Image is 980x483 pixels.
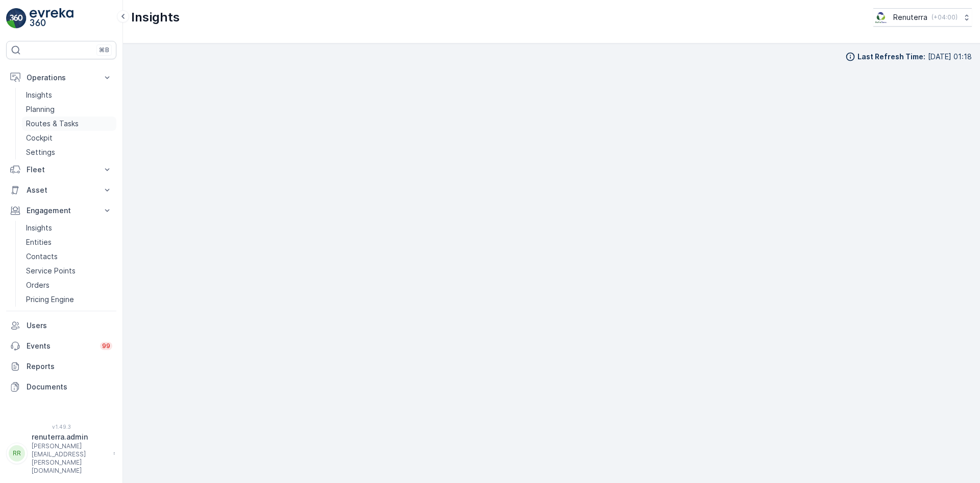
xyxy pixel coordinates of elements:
p: Routes & Tasks [26,119,79,129]
div: RR [9,445,25,462]
p: renuterra.admin [32,432,108,442]
p: [DATE] 01:18 [928,52,972,62]
p: Asset [27,185,96,195]
p: Settings [26,147,55,157]
a: Contacts [22,249,116,264]
p: Users [27,320,112,331]
a: Events99 [6,336,116,356]
a: Insights [22,88,116,102]
a: Cockpit [22,131,116,145]
a: Pricing Engine [22,292,116,307]
span: v 1.49.3 [6,424,116,430]
button: RRrenuterra.admin[PERSON_NAME][EMAIL_ADDRESS][PERSON_NAME][DOMAIN_NAME] [6,432,116,475]
p: Cockpit [26,133,53,143]
a: Service Points [22,264,116,278]
p: Documents [27,382,112,392]
p: 99 [102,342,110,350]
p: ( +04:00 ) [932,13,958,21]
button: Fleet [6,159,116,180]
p: Service Points [26,266,76,276]
p: Last Refresh Time : [857,52,925,62]
a: Orders [22,278,116,292]
p: Insights [131,9,180,26]
img: logo_light-DOdMpM7g.png [30,8,73,29]
p: Events [27,341,94,351]
p: Insights [26,223,52,233]
a: Planning [22,102,116,117]
p: Insights [26,90,52,100]
p: Fleet [27,165,96,175]
img: Screenshot_2024-07-26_at_13.33.01.png [873,12,889,23]
button: Engagement [6,200,116,221]
p: Pricing Engine [26,294,74,305]
p: Renuterra [893,12,927,22]
a: Documents [6,377,116,397]
img: logo [6,8,27,29]
a: Routes & Tasks [22,117,116,131]
a: Insights [22,221,116,235]
button: Asset [6,180,116,200]
a: Reports [6,356,116,377]
a: Settings [22,145,116,159]
p: ⌘B [99,46,109,54]
a: Entities [22,235,116,249]
p: Orders [26,280,50,290]
p: Contacts [26,251,58,262]
p: Engagement [27,205,96,216]
button: Operations [6,67,116,88]
button: Renuterra(+04:00) [873,8,972,27]
p: Operations [27,73,96,83]
p: Planning [26,104,55,114]
a: Users [6,315,116,336]
p: [PERSON_NAME][EMAIL_ADDRESS][PERSON_NAME][DOMAIN_NAME] [32,442,108,475]
p: Entities [26,237,52,247]
p: Reports [27,361,112,372]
